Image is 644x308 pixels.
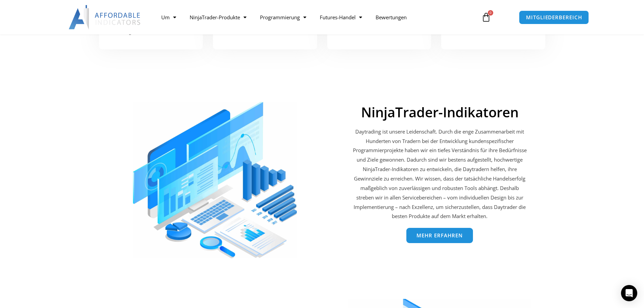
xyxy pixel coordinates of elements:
font: 0 [490,10,492,15]
font: Daytrading ist unsere Leidenschaft. Durch die enge Zusammenarbeit mit Hunderten von Tradern bei d... [353,128,527,220]
font: MITGLIEDERBEREICH [526,14,582,21]
font: Programmierung [260,14,300,21]
a: MITGLIEDERBEREICH [519,10,589,24]
a: NinjaTrader-Produkte [183,9,253,25]
img: ProdukteAbschnitt 1 skaliert | Erschwingliche Indikatoren – NinjaTrader [133,102,297,258]
font: Bewertungen [376,14,407,21]
a: 0 [471,7,501,27]
a: Programmierung [253,9,313,25]
font: Futures-Handel [320,14,356,21]
font: Um [161,14,170,21]
a: Futures-Handel [313,9,369,25]
a: Bewertungen [369,9,413,25]
font: NinjaTrader-Produkte [190,14,240,21]
div: Öffnen Sie den Intercom Messenger [621,285,637,301]
font: Mehr erfahren [416,232,463,239]
font: NinjaTrader-Indikatoren [361,103,519,121]
a: Um [154,9,183,25]
nav: Speisekarte [154,9,474,25]
a: Mehr erfahren [406,228,473,243]
img: LogoAI | Erschwingliche Indikatoren – NinjaTrader [69,5,141,29]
